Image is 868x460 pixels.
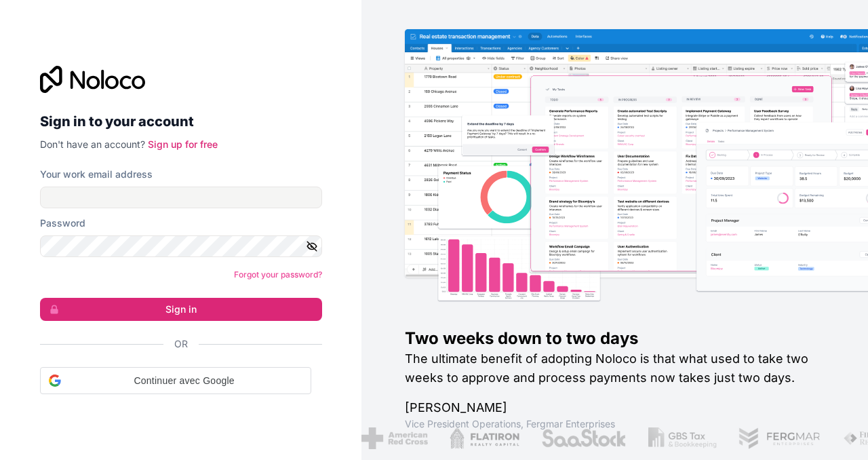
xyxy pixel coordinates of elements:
[40,367,311,394] div: Continuer avec Google
[174,337,188,351] span: Or
[405,417,825,431] h1: Vice President Operations , Fergmar Enterprises
[40,168,153,181] label: Your work email address
[40,235,322,257] input: Password
[540,427,626,449] img: /assets/saastock-C6Zbiodz.png
[361,427,427,449] img: /assets/american-red-cross-BAupjrZR.png
[405,328,825,349] h1: Two weeks down to two days
[40,216,85,230] label: Password
[738,427,821,449] img: /assets/fergmar-CudnrXN5.png
[40,138,145,150] span: Don't have an account?
[405,349,825,387] h2: The ultimate benefit of adopting Noloco is that what used to take two weeks to approve and proces...
[148,138,218,150] a: Sign up for free
[66,374,302,388] span: Continuer avec Google
[40,109,322,134] h2: Sign in to your account
[449,427,519,449] img: /assets/flatiron-C8eUkumj.png
[405,398,825,417] h1: [PERSON_NAME]
[234,269,322,280] a: Forgot your password?
[40,298,322,321] button: Sign in
[648,427,717,449] img: /assets/gbstax-C-GtDUiK.png
[40,187,322,208] input: Email address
